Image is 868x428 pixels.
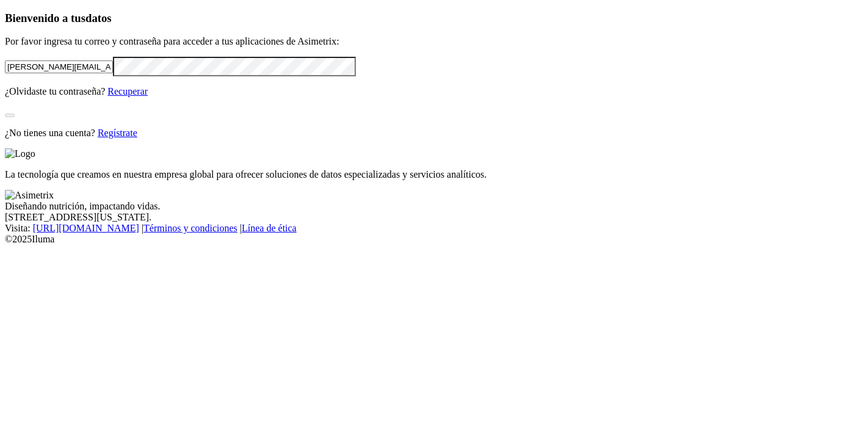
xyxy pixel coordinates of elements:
img: Logo [5,148,35,159]
p: Por favor ingresa tu correo y contraseña para acceder a tus aplicaciones de Asimetrix: [5,36,863,47]
a: [URL][DOMAIN_NAME] [33,223,139,233]
a: Términos y condiciones [143,223,237,233]
div: Diseñando nutrición, impactando vidas. [5,201,863,212]
p: La tecnología que creamos en nuestra empresa global para ofrecer soluciones de datos especializad... [5,169,863,180]
h3: Bienvenido a tus [5,12,863,25]
div: [STREET_ADDRESS][US_STATE]. [5,212,863,223]
p: ¿Olvidaste tu contraseña? [5,86,863,97]
img: Asimetrix [5,190,54,201]
span: datos [85,12,112,24]
input: Tu correo [5,60,113,73]
a: Regístrate [98,128,137,138]
a: Recuperar [107,86,148,96]
a: Línea de ética [242,223,297,233]
p: ¿No tienes una cuenta? [5,128,863,139]
div: © 2025 Iluma [5,234,863,245]
div: Visita : | | [5,223,863,234]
